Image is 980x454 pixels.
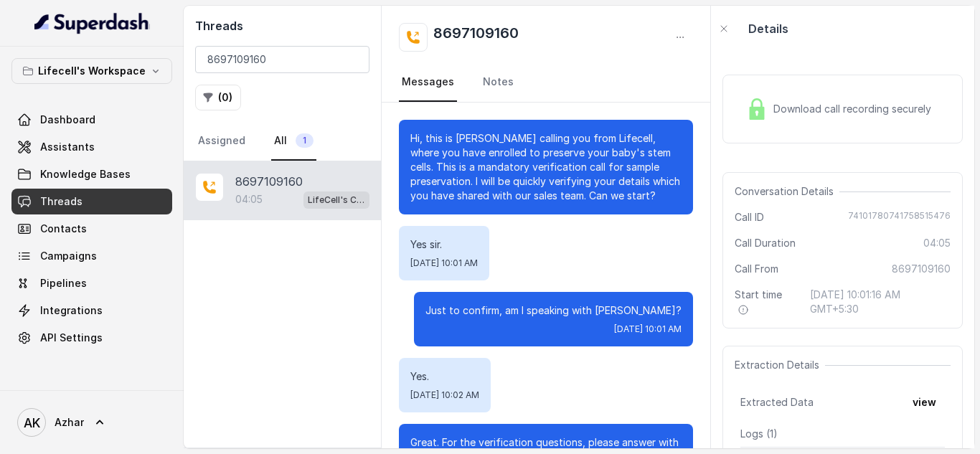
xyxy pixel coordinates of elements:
[40,222,87,236] span: Contacts
[410,131,682,203] p: Hi, this is [PERSON_NAME] calling you from Lifecell, where you have enrolled to preserve your bab...
[195,85,241,110] button: (0)
[11,58,172,84] button: Lifecell's Workspace
[24,415,40,430] text: AK
[892,262,951,276] span: 8697109160
[410,257,478,269] span: [DATE] 10:01 AM
[773,102,937,116] span: Download call recording securely
[40,276,87,290] span: Pipelines
[55,415,84,430] span: Azhar
[195,46,369,73] input: Search by Call ID or Phone Number
[11,107,172,133] a: Dashboard
[410,369,479,384] p: Yes.
[425,303,682,318] p: Just to confirm, am I speaking with [PERSON_NAME]?
[11,325,172,351] a: API Settings
[410,389,479,401] span: [DATE] 10:02 AM
[735,210,764,224] span: Call ID
[40,167,131,181] span: Knowledge Bases
[735,288,798,316] span: Start time
[40,194,83,209] span: Threads
[296,133,314,148] span: 1
[34,11,150,34] img: light.svg
[40,113,95,127] span: Dashboard
[735,358,825,372] span: Extraction Details
[40,249,97,263] span: Campaigns
[11,402,172,443] a: Azhar
[195,122,369,161] nav: Tabs
[923,236,951,250] span: 04:05
[40,140,95,154] span: Assistants
[195,17,369,34] h2: Threads
[11,189,172,214] a: Threads
[11,134,172,160] a: Assistants
[740,427,945,441] p: Logs ( 1 )
[740,395,814,410] span: Extracted Data
[40,331,103,345] span: API Settings
[848,210,951,224] span: 74101780741758515476
[235,173,303,190] p: 8697109160
[735,184,839,199] span: Conversation Details
[11,243,172,269] a: Campaigns
[308,193,365,207] p: LifeCell's Call Assistant
[11,216,172,242] a: Contacts
[748,20,788,37] p: Details
[410,237,478,252] p: Yes sir.
[735,262,778,276] span: Call From
[735,236,796,250] span: Call Duration
[11,270,172,296] a: Pipelines
[433,23,519,52] h2: 8697109160
[235,192,263,207] p: 04:05
[11,298,172,323] a: Integrations
[399,63,693,102] nav: Tabs
[11,161,172,187] a: Knowledge Bases
[40,303,103,318] span: Integrations
[480,63,517,102] a: Notes
[38,62,146,80] p: Lifecell's Workspace
[195,122,248,161] a: Assigned
[614,323,682,335] span: [DATE] 10:01 AM
[746,98,768,120] img: Lock Icon
[904,389,945,415] button: view
[271,122,316,161] a: All1
[399,63,457,102] a: Messages
[810,288,951,316] span: [DATE] 10:01:16 AM GMT+5:30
